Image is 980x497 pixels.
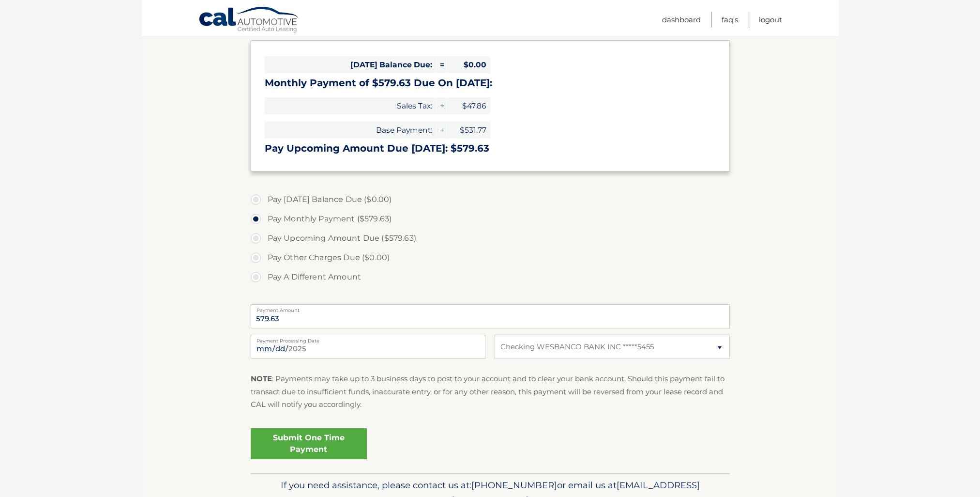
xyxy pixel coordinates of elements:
[251,304,730,312] label: Payment Amount
[265,56,436,73] span: [DATE] Balance Due:
[265,142,716,155] h3: Pay Upcoming Amount Due [DATE]: $579.63
[759,12,782,28] a: Logout
[251,209,730,229] label: Pay Monthly Payment ($579.63)
[662,12,701,28] a: Dashboard
[447,56,490,73] span: $0.00
[251,267,730,287] label: Pay A Different Amount
[251,335,485,342] label: Payment Processing Date
[251,248,730,267] label: Pay Other Charges Due ($0.00)
[437,122,446,139] span: +
[251,335,485,359] input: Payment Date
[251,229,730,248] label: Pay Upcoming Amount Due ($579.63)
[265,122,436,139] span: Base Payment:
[251,428,367,459] a: Submit One Time Payment
[471,480,557,491] span: [PHONE_NUMBER]
[251,304,730,328] input: Payment Amount
[251,190,730,209] label: Pay [DATE] Balance Due ($0.00)
[198,6,300,34] a: Cal Automotive
[251,374,272,383] strong: NOTE
[437,97,446,114] span: +
[265,97,436,114] span: Sales Tax:
[251,373,730,411] p: : Payments may take up to 3 business days to post to your account and to clear your bank account....
[265,77,716,89] h3: Monthly Payment of $579.63 Due On [DATE]:
[447,97,490,114] span: $47.86
[722,12,738,28] a: FAQ's
[447,122,490,139] span: $531.77
[437,56,446,73] span: =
